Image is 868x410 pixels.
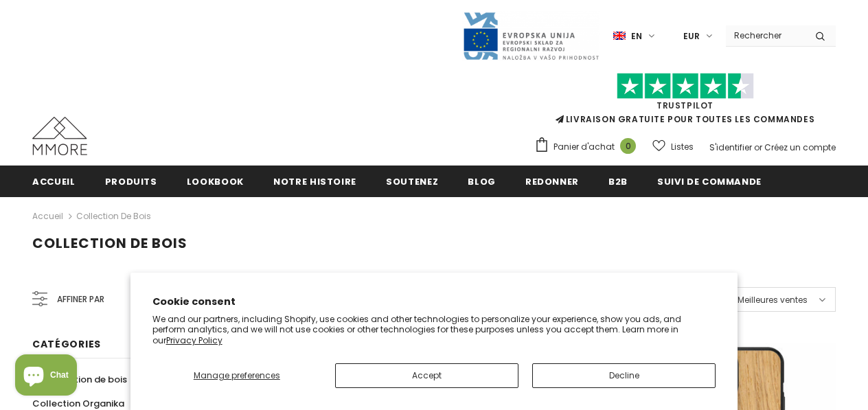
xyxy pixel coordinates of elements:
[553,140,615,154] span: Panier d'achat
[32,208,63,225] a: Accueil
[386,175,438,188] span: soutenez
[738,293,808,307] span: Meilleures ventes
[631,30,642,43] span: en
[683,30,700,43] span: EUR
[671,140,694,154] span: Listes
[462,30,599,41] a: Javni Razpis
[105,166,157,196] a: Produits
[335,363,518,388] button: Accept
[468,175,496,188] span: Blog
[152,363,321,388] button: Manage preferences
[754,141,762,153] span: or
[613,30,626,42] img: i-lang-1.png
[11,354,81,399] inbox-online-store-chat: Shopify online store chat
[462,11,599,61] img: Javni Razpis
[525,166,579,196] a: Redonner
[532,363,716,388] button: Decline
[764,141,836,153] a: Créez un compte
[656,100,713,111] a: TrustPilot
[57,292,104,307] span: Affiner par
[534,79,836,125] span: LIVRAISON GRATUITE POUR TOUTES LES COMMANDES
[105,175,157,188] span: Produits
[187,166,244,196] a: Lookbook
[194,369,280,381] span: Manage preferences
[608,175,628,188] span: B2B
[525,175,579,188] span: Redonner
[32,397,124,410] span: Collection Organika
[32,337,101,351] span: Catégories
[652,135,694,159] a: Listes
[44,373,127,386] span: Collection de bois
[152,295,716,309] h2: Cookie consent
[620,138,636,154] span: 0
[608,166,628,196] a: B2B
[386,166,438,196] a: soutenez
[534,137,643,157] a: Panier d'achat 0
[657,175,762,188] span: Suivi de commande
[166,334,222,346] a: Privacy Policy
[32,175,76,188] span: Accueil
[32,166,76,196] a: Accueil
[726,25,805,45] input: Search Site
[273,175,356,188] span: Notre histoire
[617,73,754,100] img: Faites confiance aux étoiles pilotes
[187,175,244,188] span: Lookbook
[468,166,496,196] a: Blog
[76,210,151,222] a: Collection de bois
[152,314,716,346] p: We and our partners, including Shopify, use cookies and other technologies to personalize your ex...
[709,141,752,153] a: S'identifier
[32,117,87,155] img: Cas MMORE
[32,234,187,253] span: Collection de bois
[657,166,762,196] a: Suivi de commande
[273,166,356,196] a: Notre histoire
